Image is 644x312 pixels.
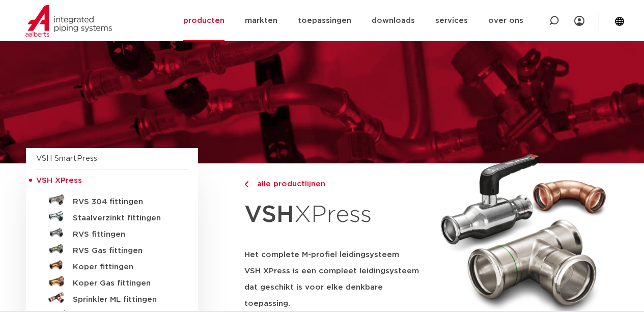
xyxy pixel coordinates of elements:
[36,177,82,184] span: VSH XPress
[244,195,429,235] h1: XPress
[244,181,248,188] img: chevron-right.svg
[36,208,188,224] a: Staalverzinkt fittingen
[36,273,188,290] a: Koper Gas fittingen
[73,295,174,304] h5: Sprinkler ML fittingen
[73,197,174,207] h5: RVS 304 fittingen
[244,203,294,226] strong: VSH
[73,214,174,223] h5: Staalverzinkt fittingen
[36,192,188,208] a: RVS 304 fittingen
[36,257,188,273] a: Koper fittingen
[73,230,174,239] h5: RVS fittingen
[251,180,325,188] span: alle productlijnen
[36,155,97,162] a: VSH SmartPress
[73,263,174,272] h5: Koper fittingen
[244,178,429,190] a: alle productlijnen
[244,247,429,312] h5: Het complete M-profiel leidingsysteem VSH XPress is een compleet leidingsysteem dat geschikt is v...
[36,290,188,306] a: Sprinkler ML fittingen
[73,246,174,256] h5: RVS Gas fittingen
[36,224,188,241] a: RVS fittingen
[36,241,188,257] a: RVS Gas fittingen
[73,279,174,288] h5: Koper Gas fittingen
